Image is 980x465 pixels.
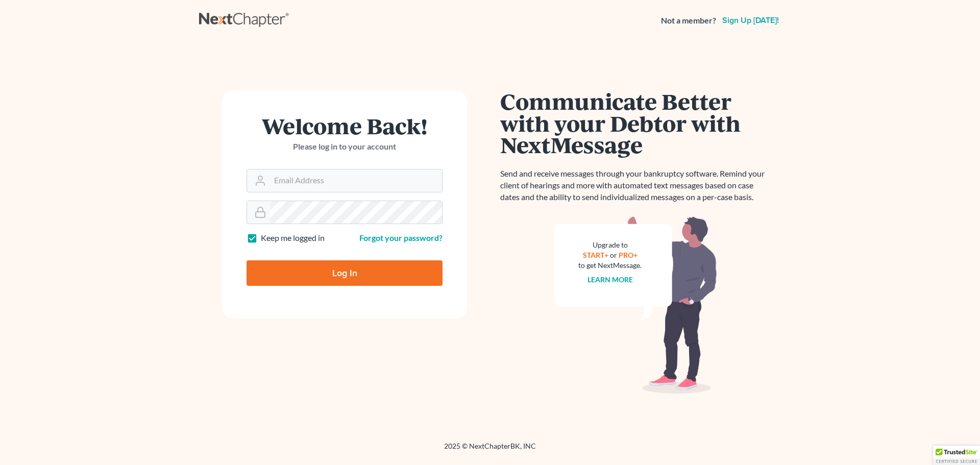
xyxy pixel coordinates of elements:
[359,233,443,242] a: Forgot your password?
[578,260,642,271] div: to get NextMessage.
[587,275,633,284] a: Learn more
[610,251,617,259] span: or
[261,232,325,244] label: Keep me logged in
[247,260,443,286] input: Log In
[247,141,443,153] p: Please log in to your account
[720,16,781,25] a: Sign up [DATE]!
[583,251,608,259] a: START+
[247,115,443,137] h1: Welcome Back!
[619,251,638,259] a: PRO+
[500,90,771,156] h1: Communicate Better with your Debtor with NextMessage
[500,168,771,203] p: Send and receive messages through your bankruptcy software. Remind your client of hearings and mo...
[554,215,717,394] img: nextmessage_bg-59042aed3d76b12b5cd301f8e5b87938c9018125f34e5fa2b7a6b67550977c72.svg
[578,240,642,250] div: Upgrade to
[661,15,716,27] strong: Not a member?
[270,169,442,192] input: Email Address
[199,441,781,459] div: 2025 © NextChapterBK, INC
[933,446,980,465] div: TrustedSite Certified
